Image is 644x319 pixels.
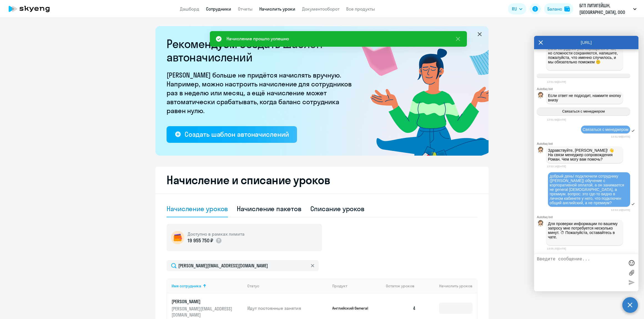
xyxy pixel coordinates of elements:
[167,173,477,187] h2: Начисление и списание уроков
[577,2,639,16] button: БГП ЛИТИГЕЙШН, [GEOGRAPHIC_DATA], ООО
[420,278,477,293] th: Начислить уроков
[167,204,228,213] div: Начисление уроков
[547,165,566,168] time: 13:53:16[DATE]
[579,2,631,16] p: БГП ЛИТИГЕЙШН, [GEOGRAPHIC_DATA], ООО
[167,126,297,143] button: Создать шаблон автоначислений
[583,127,628,132] span: Связаться с менеджером
[310,204,365,213] div: Списание уроков
[548,93,622,102] span: Если ответ не подходит, нажмите кнопку внизу
[167,71,355,115] p: [PERSON_NAME] больше не придётся начислять вручную. Например, можно настроить начисление для сотр...
[172,283,201,288] div: Имя сотрудника
[302,6,339,12] a: Документооборот
[247,283,328,288] div: Статус
[167,37,355,64] h2: Рекомендуем создать шаблон автоначислений
[185,130,289,139] div: Создать шаблон автоначислений
[172,298,243,318] a: [PERSON_NAME][PERSON_NAME][EMAIL_ADDRESS][DOMAIN_NAME]
[564,6,570,12] img: balance
[512,6,517,12] span: RU
[547,6,562,12] div: Баланс
[386,283,414,288] span: Остаток уроков
[537,215,638,219] div: Autofaq bot
[167,260,319,271] input: Поиск по имени, email, продукту или статусу
[332,306,374,311] p: Английский General
[172,283,243,288] div: Имя сотрудника
[550,174,625,205] span: добрый день! подключили сотруднику ([PERSON_NAME]) обучение с корпоративной оплатой, а он занимае...
[548,221,621,244] p: Для проверки информации по вашему запросу мне потребуется несколько минут. ⏱ Пожалуйста, оставайт...
[172,298,234,305] p: [PERSON_NAME]
[332,283,347,288] div: Продукт
[332,283,382,288] div: Продукт
[508,3,526,14] button: RU
[188,231,245,237] h5: Доступно в рамках лимита
[537,147,544,155] img: bot avatar
[237,204,301,213] div: Начисление пакетов
[537,107,630,115] button: Связаться с менеджером
[611,208,630,211] time: 13:53:19[DATE]
[627,268,636,277] label: Лимит 10 файлов
[562,109,605,113] span: Связаться с менеджером
[544,3,573,14] button: Балансbalance
[537,87,638,91] div: Autofaq bot
[259,6,295,12] a: Начислить уроки
[180,6,199,12] a: Дашборд
[188,237,213,244] p: 19 955 750 ₽
[547,247,566,250] time: 14:05:20[DATE]
[171,231,184,244] img: wallet-circle.png
[537,92,544,100] img: bot avatar
[548,148,621,153] p: Здравствуйте, [PERSON_NAME]! 👋
[547,80,566,83] time: 13:51:56[DATE]
[247,283,259,288] div: Статус
[247,305,328,311] p: Идут постоянные занятия
[172,306,234,318] p: [PERSON_NAME][EMAIL_ADDRESS][DOMAIN_NAME]
[386,283,420,288] div: Остаток уроков
[537,220,544,228] img: bot avatar
[227,35,289,42] div: Начисление прошло успешно
[206,6,231,12] a: Сотрудники
[547,118,566,121] time: 13:51:56[DATE]
[537,142,638,145] div: Autofaq bot
[346,6,375,12] a: Все продукты
[238,6,253,12] a: Отчеты
[611,135,630,138] time: 13:51:58[DATE]
[548,153,621,161] p: На связи менеджер сопровождения Роман. Чем могу вам помочь?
